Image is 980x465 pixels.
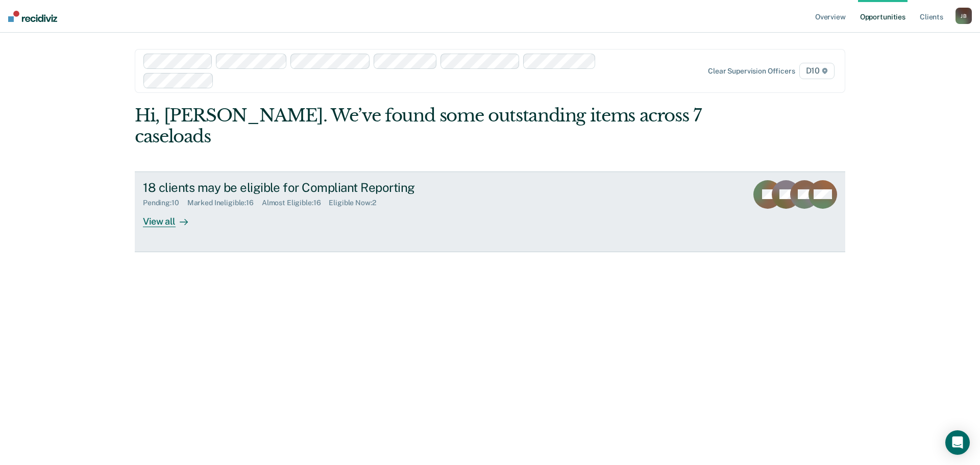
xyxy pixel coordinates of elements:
[955,8,972,24] button: JB
[955,8,972,24] div: J B
[143,180,501,195] div: 18 clients may be eligible for Compliant Reporting
[708,67,795,76] div: Clear supervision officers
[143,199,187,207] div: Pending : 10
[8,11,57,22] img: Recidiviz
[135,172,845,252] a: 18 clients may be eligible for Compliant ReportingPending:10Marked Ineligible:16Almost Eligible:1...
[143,207,200,227] div: View all
[329,199,384,207] div: Eligible Now : 2
[135,105,703,147] div: Hi, [PERSON_NAME]. We’ve found some outstanding items across 7 caseloads
[262,199,329,207] div: Almost Eligible : 16
[187,199,262,207] div: Marked Ineligible : 16
[945,430,970,455] div: Open Intercom Messenger
[799,63,835,79] span: D10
